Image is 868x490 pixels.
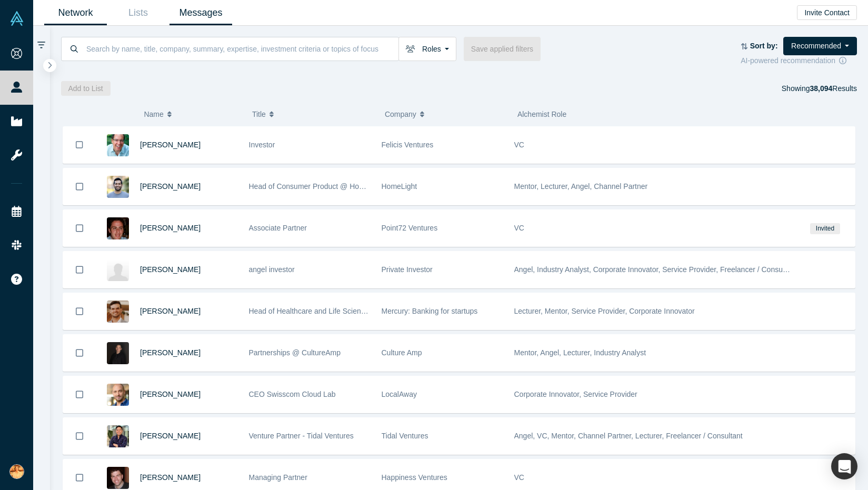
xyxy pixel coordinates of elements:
button: Bookmark [63,126,96,163]
a: [PERSON_NAME] [140,390,201,398]
span: CEO Swisscom Cloud Lab [249,390,336,398]
button: Invite Contact [797,5,857,20]
a: [PERSON_NAME] [140,265,201,274]
button: Bookmark [63,293,96,329]
span: Results [810,84,857,93]
a: [PERSON_NAME] [140,473,201,482]
span: LocalAway [382,390,417,398]
img: Nicholas Muy's Profile Image [107,425,129,447]
span: Managing Partner [249,473,307,482]
span: VC [514,473,524,482]
a: [PERSON_NAME] [140,307,201,315]
span: VC [514,224,524,232]
span: Mentor, Lecturer, Angel, Channel Partner [514,182,648,191]
a: [PERSON_NAME] [140,348,201,357]
span: Alchemist Role [517,110,566,118]
button: Save applied filters [464,37,541,61]
span: Tidal Ventures [382,432,428,440]
span: Title [252,103,266,125]
img: Justin Vandehey's Profile Image [107,342,129,364]
span: Private Investor [382,265,433,274]
button: Recommended [783,37,857,55]
span: Corporate Innovator, Service Provider [514,390,637,398]
img: Dmitry Kobyshev's Profile Image [107,259,129,281]
span: Culture Amp [382,348,422,357]
span: Name [144,103,163,125]
button: Bookmark [63,210,96,246]
button: Bookmark [63,376,96,413]
span: Investor [249,141,275,149]
a: [PERSON_NAME] [140,224,201,232]
button: Add to List [61,81,111,96]
button: Bookmark [63,252,96,288]
span: Head of Consumer Product @ HomeLight [249,182,385,191]
strong: 38,094 [810,84,832,93]
button: Bookmark [63,168,96,205]
span: Point72 Ventures [382,224,438,232]
button: Bookmark [63,418,96,454]
button: Name [144,103,241,125]
a: Network [44,1,107,25]
button: Title [252,103,374,125]
span: Angel, VC, Mentor, Channel Partner, Lecturer, Freelancer / Consultant [514,432,743,440]
a: [PERSON_NAME] [140,432,201,440]
span: HomeLight [382,182,417,191]
input: Search by name, title, company, summary, expertise, investment criteria or topics of focus [85,36,398,61]
span: Partnerships @ CultureAmp [249,348,341,357]
img: Curtis MacDonald's Profile Image [107,467,129,489]
span: Mentor, Angel, Lecturer, Industry Analyst [514,348,646,357]
a: [PERSON_NAME] [140,182,201,191]
a: Lists [107,1,169,25]
img: Alchemist Vault Logo [9,11,24,26]
a: [PERSON_NAME] [140,141,201,149]
span: Company [385,103,416,125]
img: Lukas Peter's Profile Image [107,384,129,406]
button: Bookmark [63,335,96,371]
span: Invited [810,223,840,234]
span: Mercury: Banking for startups [382,307,478,315]
span: Associate Partner [249,224,307,232]
span: Head of Healthcare and Life Sciences [249,307,373,315]
img: Gaurav Hardikar's Profile Image [107,176,129,198]
span: Felicis Ventures [382,141,434,149]
button: Roles [398,37,456,61]
a: Messages [169,1,232,25]
span: angel investor [249,265,295,274]
span: Happiness Ventures [382,473,447,482]
div: AI-powered recommendation [741,55,857,66]
div: Showing [782,81,857,96]
span: VC [514,141,524,149]
span: Lecturer, Mentor, Service Provider, Corporate Innovator [514,307,695,315]
span: Venture Partner - Tidal Ventures [249,432,354,440]
img: David Dubick's Profile Image [107,217,129,239]
strong: Sort by: [750,42,778,50]
img: Aydin Senkut's Profile Image [107,134,129,156]
img: Sumina Koiso's Account [9,464,24,479]
img: Ben Kromnick's Profile Image [107,301,129,323]
button: Company [385,103,506,125]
